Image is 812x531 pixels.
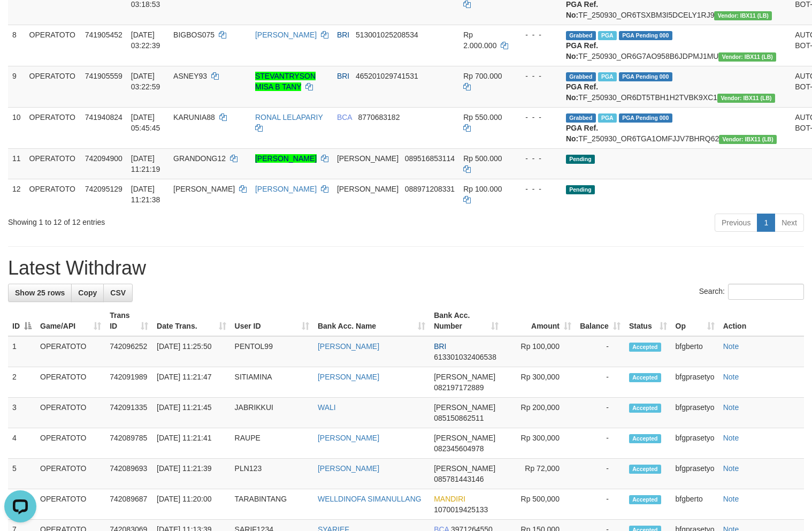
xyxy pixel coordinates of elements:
[131,113,160,132] span: [DATE] 05:45:45
[566,72,596,81] span: Grabbed
[629,434,661,443] span: Accepted
[718,52,776,62] span: Vendor URL: https://dashboard.q2checkout.com/secure
[566,31,596,40] span: Grabbed
[434,464,495,473] span: [PERSON_NAME]
[255,113,323,122] a: RONAL LELAPARIY
[85,31,122,39] span: 741905452
[152,428,231,459] td: [DATE] 11:21:41
[629,465,661,474] span: Accepted
[36,367,105,398] td: OPERATOTO
[152,489,231,520] td: [DATE] 11:20:00
[318,464,379,473] a: [PERSON_NAME]
[576,367,625,398] td: -
[775,214,804,232] a: Next
[434,353,496,361] span: Copy 613301032406538 to clipboard
[598,72,617,81] span: Marked by bfgfanolo
[715,214,757,232] a: Previous
[717,94,775,103] span: Vendor URL: https://dashboard.q2checkout.com/secure
[36,489,105,520] td: OPERATOTO
[231,459,313,489] td: PLN123
[566,155,595,164] span: Pending
[8,213,331,227] div: Showing 1 to 12 of 12 entries
[105,336,152,367] td: 742096252
[503,428,576,459] td: Rp 300,000
[503,489,576,520] td: Rp 500,000
[503,459,576,489] td: Rp 72,000
[562,66,791,107] td: TF_250930_OR6DT5TBH1H2TVBK9XC1
[8,306,36,336] th: ID: activate to sort column descending
[434,342,446,351] span: BRI
[463,185,502,193] span: Rp 100.000
[36,336,105,367] td: OPERATOTO
[723,434,739,442] a: Note
[434,495,465,503] span: MANDIRI
[131,185,160,204] span: [DATE] 11:21:38
[36,428,105,459] td: OPERATOTO
[36,459,105,489] td: OPERATOTO
[671,367,719,398] td: bfgprasetyo
[25,179,81,209] td: OPERATOTO
[337,113,352,122] span: BCA
[517,153,557,164] div: - - -
[8,25,25,66] td: 8
[25,66,81,107] td: OPERATOTO
[566,185,595,194] span: Pending
[25,25,81,66] td: OPERATOTO
[629,373,661,382] span: Accepted
[566,41,598,60] b: PGA Ref. No:
[173,113,215,122] span: KARUNIA88
[85,154,122,163] span: 742094900
[131,31,160,50] span: [DATE] 03:22:39
[152,459,231,489] td: [DATE] 11:21:39
[231,336,313,367] td: PENTOL99
[566,113,596,123] span: Grabbed
[131,154,160,173] span: [DATE] 11:21:19
[503,336,576,367] td: Rp 100,000
[8,459,36,489] td: 5
[723,342,739,351] a: Note
[434,475,484,483] span: Copy 085781443146 to clipboard
[671,306,719,336] th: Op: activate to sort column ascending
[173,72,207,80] span: ASNEY93
[8,66,25,107] td: 9
[619,72,672,81] span: PGA Pending
[231,428,313,459] td: RAUPE
[255,185,317,193] a: [PERSON_NAME]
[231,398,313,428] td: JABRIKKUI
[671,489,719,520] td: bfgberto
[8,398,36,428] td: 3
[8,336,36,367] td: 1
[105,459,152,489] td: 742089693
[358,113,400,122] span: Copy 8770683182 to clipboard
[629,343,661,352] span: Accepted
[463,113,502,122] span: Rp 550.000
[719,306,804,336] th: Action
[566,82,598,102] b: PGA Ref. No:
[517,29,557,40] div: - - -
[313,306,430,336] th: Bank Acc. Name: activate to sort column ascending
[517,184,557,194] div: - - -
[757,214,775,232] a: 1
[434,505,488,514] span: Copy 1070019425133 to clipboard
[8,284,72,302] a: Show 25 rows
[4,4,36,36] button: Open LiveChat chat widget
[8,148,25,179] td: 11
[719,135,777,144] span: Vendor URL: https://dashboard.q2checkout.com/secure
[723,464,739,473] a: Note
[562,107,791,148] td: TF_250930_OR6TGA1OMFJJV7BHRQ62
[85,185,122,193] span: 742095129
[434,403,495,412] span: [PERSON_NAME]
[723,373,739,381] a: Note
[434,434,495,442] span: [PERSON_NAME]
[434,373,495,381] span: [PERSON_NAME]
[463,154,502,163] span: Rp 500.000
[105,428,152,459] td: 742089785
[255,31,317,39] a: [PERSON_NAME]
[405,154,455,163] span: Copy 089516853114 to clipboard
[671,459,719,489] td: bfgprasetyo
[598,31,617,40] span: Marked by bfgfanolo
[576,428,625,459] td: -
[430,306,503,336] th: Bank Acc. Number: activate to sort column ascending
[8,179,25,209] td: 12
[231,367,313,398] td: SITIAMINA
